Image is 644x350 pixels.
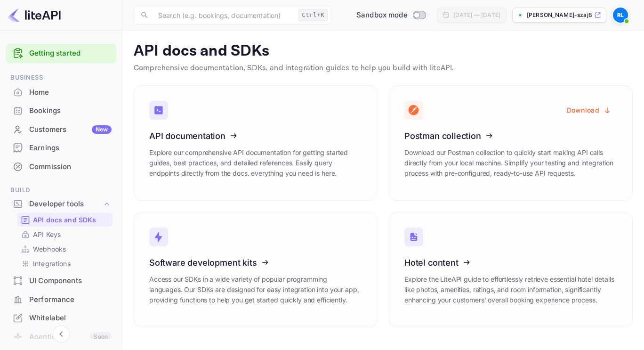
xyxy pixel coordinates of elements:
a: API docs and SDKs [21,215,109,225]
p: API docs and SDKs [33,215,97,225]
div: Integrations [17,257,113,270]
div: CustomersNew [6,121,116,139]
div: Bookings [29,106,112,116]
div: UI Components [6,272,116,290]
p: [PERSON_NAME]-szaj8.nuitee... [527,11,592,19]
a: Bookings [6,102,116,119]
a: Commission [6,158,116,175]
div: Commission [29,162,112,172]
p: Explore our comprehensive API documentation for getting started guides, best practices, and detai... [149,147,362,179]
div: Ctrl+K [298,9,328,21]
button: Download [561,101,617,119]
a: Software development kitsAccess our SDKs in a wide variety of popular programming languages. Our ... [134,212,378,327]
div: Bookings [6,102,116,120]
a: Getting started [29,48,112,59]
div: Developer tools [6,196,116,212]
div: UI Components [29,276,112,286]
p: API docs and SDKs [134,42,633,61]
a: Performance [6,291,116,308]
div: API docs and SDKs [17,213,113,227]
div: Getting started [6,44,116,63]
a: Hotel contentExplore the LiteAPI guide to effortlessly retrieve essential hotel details like phot... [389,212,633,327]
span: Sandbox mode [356,10,408,21]
img: Radu Lito [613,8,628,23]
h3: Hotel content [404,258,617,268]
p: Explore the LiteAPI guide to effortlessly retrieve essential hotel details like photos, amenities... [404,274,617,305]
a: API Keys [21,229,109,239]
div: Earnings [29,143,112,154]
div: API Keys [17,228,113,241]
p: Integrations [33,259,71,269]
h3: Software development kits [149,258,362,268]
div: Home [6,83,116,102]
div: Performance [6,291,116,309]
p: Download our Postman collection to quickly start making API calls directly from your local machin... [404,147,617,179]
div: Earnings [6,139,116,157]
a: UI Components [6,272,116,289]
p: API Keys [33,229,61,239]
span: Build [6,185,116,195]
button: Collapse navigation [53,326,70,342]
div: New [92,125,112,134]
div: Developer tools [29,199,102,210]
p: Access our SDKs in a wide variety of popular programming languages. Our SDKs are designed for eas... [149,274,362,305]
div: Switch to Production mode [353,10,429,21]
img: LiteAPI logo [8,8,61,23]
div: Customers [29,124,112,135]
p: Comprehensive documentation, SDKs, and integration guides to help you build with liteAPI. [134,63,633,74]
a: Webhooks [21,244,109,254]
input: Search (e.g. bookings, documentation) [153,6,295,24]
a: Home [6,83,116,101]
span: Business [6,73,116,83]
a: Whitelabel [6,309,116,326]
div: Whitelabel [6,309,116,327]
a: Earnings [6,139,116,156]
div: Webhooks [17,242,113,256]
h3: Postman collection [404,131,617,141]
div: Home [29,87,112,98]
div: Commission [6,158,116,176]
p: Webhooks [33,244,66,254]
a: CustomersNew [6,121,116,138]
h3: API documentation [149,131,362,141]
div: Performance [29,294,112,305]
a: API documentationExplore our comprehensive API documentation for getting started guides, best pra... [134,85,378,201]
div: Whitelabel [29,313,112,324]
div: [DATE] — [DATE] [453,11,500,19]
a: Integrations [21,259,109,269]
